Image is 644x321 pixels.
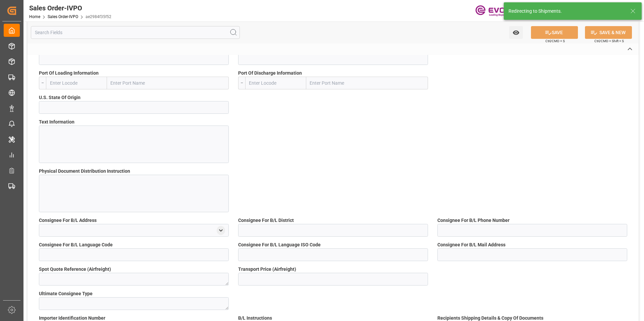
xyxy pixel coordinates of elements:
[238,241,321,248] span: Consignee For B/L Language ISO Code
[48,14,78,19] a: Sales Order-IVPO
[29,14,40,19] a: Home
[594,38,624,44] span: Ctrl/CMD + Shift + S
[31,26,240,39] input: Search Fields
[39,70,99,77] span: Port Of Loading Information
[238,77,245,89] div: --
[238,70,302,77] span: Port Of Discharge Information
[509,26,523,39] button: open menu
[238,217,294,224] span: Consignee For B/L District
[39,94,80,101] span: U.S. State Of Origin
[39,77,46,89] div: --
[437,241,505,248] span: Consignee For B/L Mail Address
[39,118,74,126] span: Text Information
[531,26,578,39] button: SAVE
[306,77,428,89] input: Enter Port Name
[245,77,306,89] input: Enter Locode
[107,77,229,89] input: Enter Port Name
[238,266,296,273] span: Transport Price (Airfreight)
[475,5,519,17] img: Evonik-brand-mark-Deep-Purple-RGB.jpeg_1700498283.jpeg
[46,77,107,89] input: Enter Locode
[585,26,632,39] button: SAVE & NEW
[39,266,111,273] span: Spot Quote Reference (Airfreight)
[39,168,130,175] span: Physical Document Distribution Instruction
[29,3,111,13] div: Sales Order-IVPO
[39,217,97,224] span: Consignee For B/L Address
[437,217,509,224] span: Consignee For B/L Phone Number
[508,8,624,15] div: Redirecting to Shipments.
[217,226,225,235] div: open menu
[545,38,565,44] span: Ctrl/CMD + S
[39,290,93,297] span: Ultimate Consignee Type
[39,241,113,248] span: Consignee For B/L Language Code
